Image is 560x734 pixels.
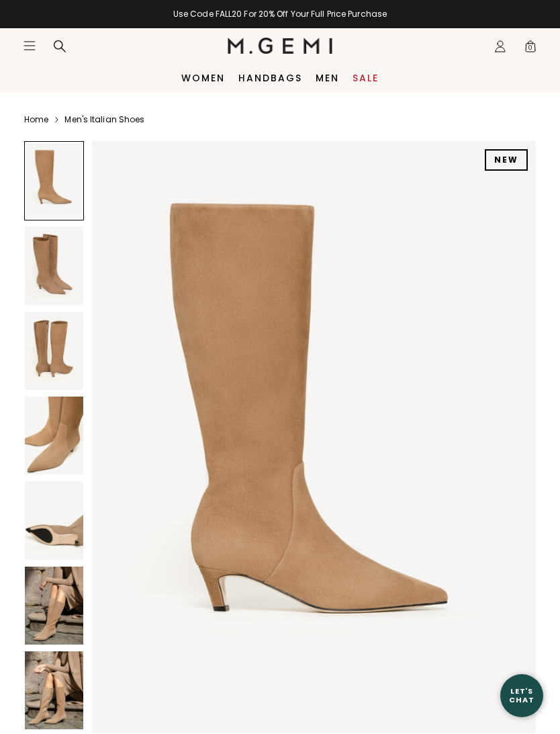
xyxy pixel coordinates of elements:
button: Open site menu [23,39,36,52]
a: Home [24,114,48,125]
a: Handbags [238,73,302,83]
img: The Tina [25,227,83,304]
img: The Tina [25,481,83,559]
a: Men's Italian Shoes [64,114,144,125]
img: The Tina [25,567,83,645]
div: NEW [485,149,528,171]
a: Men [316,73,339,83]
a: Sale [353,73,379,83]
img: The Tina [92,141,536,733]
span: 0 [524,42,537,56]
img: The Tina [25,651,83,729]
img: The Tina [25,397,83,475]
img: M.Gemi [228,38,333,54]
img: The Tina [25,312,83,390]
div: Let's Chat [500,687,543,704]
a: Women [181,73,225,83]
